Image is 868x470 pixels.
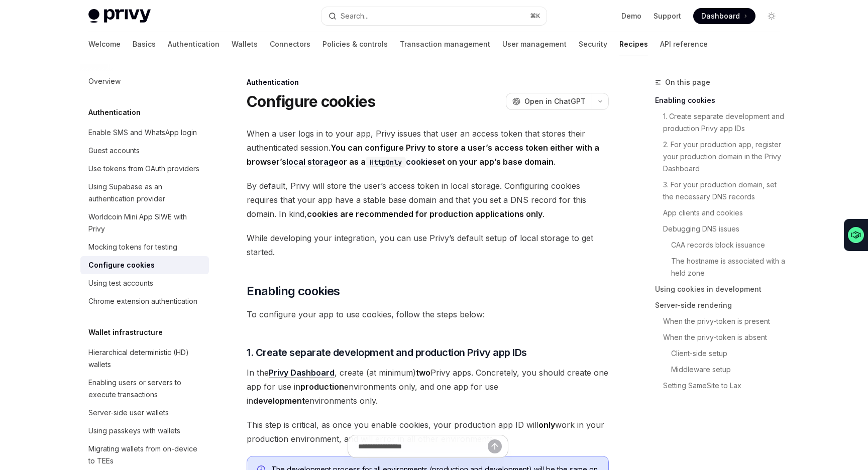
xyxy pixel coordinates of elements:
a: Hierarchical deterministic (HD) wallets [80,343,209,374]
a: Using Supabase as an authentication provider [80,178,209,208]
a: Use tokens from OAuth providers [80,160,209,178]
h5: Wallet infrastructure [88,326,163,338]
span: While developing your integration, you can use Privy’s default setup of local storage to get star... [247,231,609,259]
a: Enabling cookies [655,92,788,108]
a: Mocking tokens for testing [80,238,209,256]
a: Chrome extension authentication [80,292,209,310]
a: Support [654,11,681,21]
div: Use tokens from OAuth providers [88,163,199,175]
a: Authentication [168,32,220,56]
a: Overview [80,72,209,90]
div: Using Supabase as an authentication provider [88,181,203,205]
strong: You can configure Privy to store a user’s access token either with a browser’s or as a set on you... [247,143,599,167]
a: Debugging DNS issues [655,221,788,237]
a: Policies & controls [322,32,388,56]
img: light logo [88,9,151,23]
strong: two [416,368,430,378]
div: Search... [341,10,369,22]
a: The hostname is associated with a held zone [655,253,788,281]
a: API reference [660,32,708,56]
button: Open search [321,7,547,25]
div: Enabling users or servers to execute transactions [88,377,203,401]
span: Enabling cookies [247,283,340,299]
h5: Authentication [88,106,141,119]
a: Using passkeys with wallets [80,422,209,440]
code: HttpOnly [366,157,406,168]
a: Enable SMS and WhatsApp login [80,124,209,142]
a: App clients and cookies [655,205,788,221]
span: This step is critical, as once you enable cookies, your production app ID will work in your produ... [247,418,609,446]
a: Middleware setup [655,362,788,378]
span: To configure your app to use cookies, follow the steps below: [247,307,609,321]
strong: only [538,420,555,430]
a: Server-side rendering [655,297,788,313]
span: By default, Privy will store the user’s access token in local storage. Configuring cookies requir... [247,179,609,221]
div: Guest accounts [88,145,140,157]
strong: cookies are recommended for production applications only [307,209,542,219]
div: Configure cookies [88,259,155,271]
a: Configure cookies [80,256,209,274]
span: 1. Create separate development and production Privy app IDs [247,345,527,360]
a: 2. For your production app, register your production domain in the Privy Dashboard [655,137,788,177]
button: Toggle dark mode [764,8,780,24]
a: Worldcoin Mini App SIWE with Privy [80,208,209,238]
a: When the privy-token is present [655,313,788,329]
div: Using test accounts [88,277,153,289]
a: Server-side user wallets [80,404,209,422]
div: Authentication [247,77,609,87]
a: Transaction management [400,32,490,56]
input: Ask a question... [358,435,488,457]
h1: Configure cookies [247,92,375,110]
a: Connectors [270,32,310,56]
a: Client-side setup [655,345,788,362]
strong: Privy Dashboard [269,368,335,378]
a: Basics [133,32,156,56]
div: Overview [88,75,121,87]
a: Enabling users or servers to execute transactions [80,374,209,404]
div: Worldcoin Mini App SIWE with Privy [88,211,203,235]
a: Guest accounts [80,142,209,160]
span: ⌘ K [530,12,540,20]
span: Open in ChatGPT [524,96,586,106]
div: Using passkeys with wallets [88,425,180,437]
span: In the , create (at minimum) Privy apps. Concretely, you should create one app for use in environ... [247,366,609,408]
div: Server-side user wallets [88,407,169,419]
a: When the privy-token is absent [655,329,788,345]
div: Mocking tokens for testing [88,241,177,253]
a: Wallets [232,32,258,56]
span: When a user logs in to your app, Privy issues that user an access token that stores their authent... [247,127,609,169]
a: Setting SameSite to Lax [655,378,788,394]
div: Enable SMS and WhatsApp login [88,127,197,139]
button: Send message [488,439,502,453]
div: Chrome extension authentication [88,295,197,307]
a: Using test accounts [80,274,209,292]
span: On this page [665,76,710,88]
a: Recipes [619,32,648,56]
a: Demo [621,11,641,21]
a: 1. Create separate development and production Privy app IDs [655,108,788,137]
a: Dashboard [693,8,755,24]
a: Privy Dashboard [269,368,335,378]
a: local storage [286,157,339,167]
a: HttpOnlycookie [366,157,432,167]
strong: production [300,382,344,392]
a: 3. For your production domain, set the necessary DNS records [655,177,788,205]
a: Security [579,32,607,56]
span: Dashboard [701,11,740,21]
div: Migrating wallets from on-device to TEEs [88,443,203,467]
a: CAA records block issuance [655,237,788,253]
a: Welcome [88,32,121,56]
a: Using cookies in development [655,281,788,297]
button: Open in ChatGPT [506,93,592,110]
strong: development [253,396,305,406]
a: Migrating wallets from on-device to TEEs [80,440,209,470]
div: Hierarchical deterministic (HD) wallets [88,346,203,371]
a: User management [502,32,567,56]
